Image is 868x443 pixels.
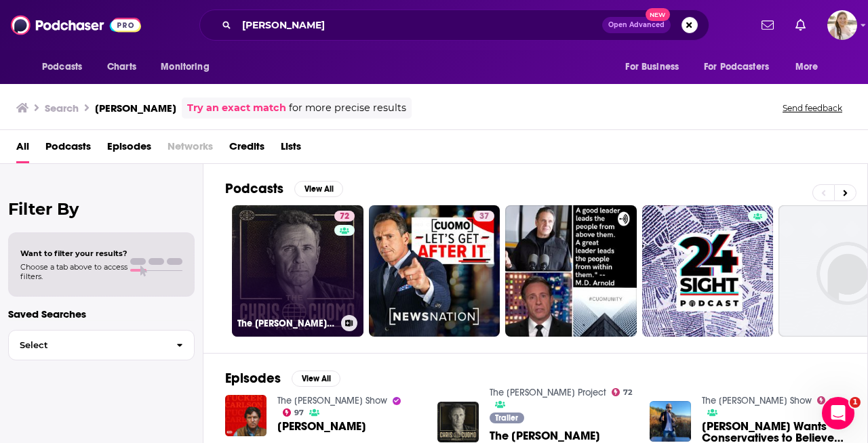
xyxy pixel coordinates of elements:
span: Networks [167,135,213,163]
h2: Episodes [225,370,281,387]
button: open menu [151,54,226,80]
span: 97 [294,410,304,416]
a: 72 [334,211,355,221]
span: New [646,8,670,21]
p: Saved Searches [8,308,195,320]
h3: The [PERSON_NAME] Project [237,318,336,329]
a: Charts [98,54,144,80]
span: Select [9,341,165,350]
a: 37 [369,205,500,337]
span: For Business [625,58,679,77]
iframe: Intercom live chat [822,397,854,429]
span: Podcasts [42,58,82,77]
img: Chris Cuomo Wants Conservatives to Believe Him, Now. First, Chris Cuomo Should Meet--and confront... [650,401,691,442]
img: Podchaser - Follow, Share and Rate Podcasts [11,12,141,38]
span: More [795,58,818,77]
span: 1 [850,397,861,408]
a: All [16,135,29,163]
button: View All [292,371,340,387]
button: open menu [33,54,100,80]
button: Select [8,330,195,360]
a: Lists [281,135,301,163]
span: 37 [479,210,489,224]
a: The Tucker Carlson Show [277,395,387,406]
button: open menu [616,54,696,80]
a: Show notifications dropdown [756,14,779,37]
a: EpisodesView All [225,370,340,387]
button: Send feedback [778,102,846,114]
span: Charts [107,58,136,77]
a: 67 [817,396,839,404]
a: PodcastsView All [225,180,343,197]
span: [PERSON_NAME] [277,421,366,432]
img: User Profile [827,10,857,40]
button: Open AdvancedNew [602,17,671,33]
button: open menu [695,54,789,80]
span: 72 [340,210,349,224]
h3: Search [45,102,79,114]
a: The Chris Cuomo Project [490,387,606,398]
span: Want to filter your results? [20,249,127,258]
a: 97 [283,408,304,417]
span: For Podcasters [704,58,769,77]
h2: Podcasts [225,180,283,197]
span: Logged in as acquavie [827,10,857,40]
span: Monitoring [161,58,209,77]
a: 37 [474,211,494,221]
span: for more precise results [289,100,406,116]
a: The Todd Herman Show [702,395,812,406]
a: Show notifications dropdown [790,14,811,37]
span: 72 [623,389,632,396]
button: View All [294,181,343,197]
a: 72The [PERSON_NAME] Project [232,205,363,337]
a: 72 [612,388,633,396]
a: Chris Cuomo [277,421,366,432]
a: Podcasts [45,135,91,163]
input: Search podcasts, credits, & more... [237,14,602,36]
span: Choose a tab above to access filters. [20,262,127,281]
img: The Chris Cuomo Project [437,402,479,443]
a: Credits [229,135,264,163]
div: Search podcasts, credits, & more... [199,9,709,41]
span: Trailer [495,414,518,422]
h3: [PERSON_NAME] [95,102,176,114]
button: Show profile menu [827,10,857,40]
img: Chris Cuomo [225,395,267,436]
h2: Filter By [8,199,195,219]
span: Open Advanced [608,22,665,28]
a: Episodes [107,135,151,163]
button: open menu [786,54,835,80]
a: Try an exact match [187,100,286,116]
